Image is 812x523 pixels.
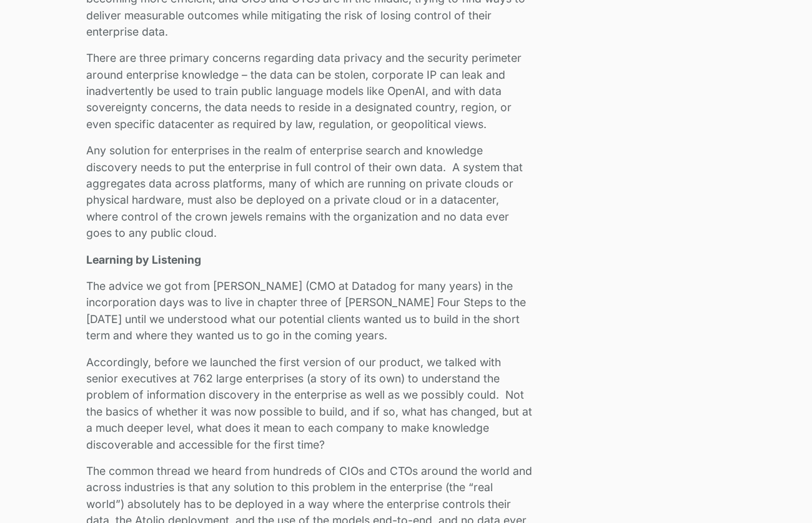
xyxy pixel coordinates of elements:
[750,463,812,523] iframe: Chat Widget
[86,142,532,241] p: Any solution for enterprises in the realm of enterprise search and knowledge discovery needs to p...
[86,50,532,132] p: There are three primary concerns regarding data privacy and the security perimeter around enterpr...
[86,253,201,266] strong: Learning by Listening
[86,354,532,453] p: Accordingly, before we launched the first version of our product, we talked with senior executive...
[86,278,532,344] p: The advice we got from [PERSON_NAME] (CMO at Datadog for many years) in the incorporation days wa...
